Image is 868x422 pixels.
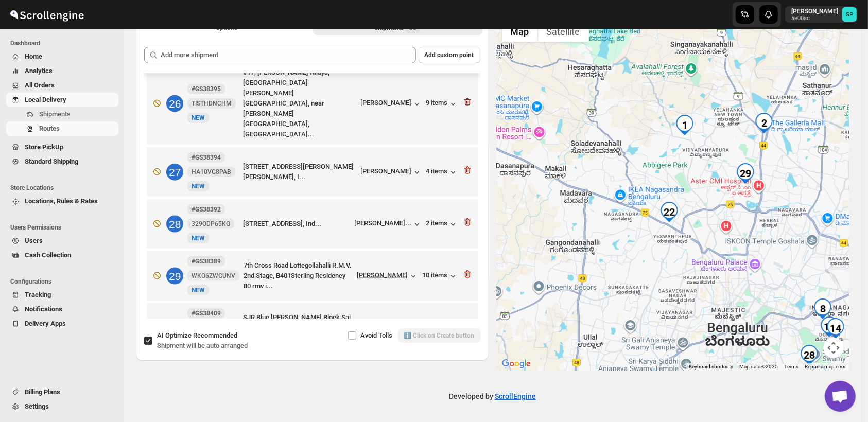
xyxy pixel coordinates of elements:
[502,21,538,42] button: Show street map
[25,52,42,60] span: Home
[25,237,43,244] span: Users
[6,121,118,136] button: Routes
[805,364,846,370] a: Report a map error
[6,385,118,399] button: Billing Plans
[10,39,118,47] span: Dashboard
[10,223,118,232] span: Users Permissions
[157,342,248,349] span: Shipment will be auto arranged
[193,331,237,339] span: Recommended
[192,99,232,108] span: TISTHDNCHM
[355,219,412,227] div: [PERSON_NAME]...
[6,78,118,93] button: All Orders
[192,258,221,265] b: #GS38389
[157,331,237,339] span: AI Optimize
[419,47,480,63] button: Add custom point
[361,167,422,178] button: [PERSON_NAME]
[361,331,393,339] span: Avoid Tolls
[192,206,221,213] b: #GS38392
[25,320,66,327] span: Delivery Apps
[192,85,221,93] b: #GS38395
[754,113,774,133] div: 2
[6,107,118,121] button: Shipments
[784,364,798,370] a: Terms (opens in new tab)
[243,312,353,343] div: SJR Blue [PERSON_NAME] Block Sai Sree Layout Parappana Agrahara, SJR Blue Wate...
[846,11,853,18] text: SP
[799,345,820,365] div: 28
[6,194,118,208] button: Locations, Rules & Rates
[39,125,60,132] span: Routes
[166,164,183,181] div: 27
[243,219,351,229] div: [STREET_ADDRESS], Ind...
[243,162,357,182] div: [STREET_ADDRESS][PERSON_NAME][PERSON_NAME], I...
[791,7,838,15] p: [PERSON_NAME]
[426,219,458,230] div: 2 items
[425,51,474,59] span: Add custom point
[6,49,118,64] button: Home
[495,392,536,400] a: ScrollEngine
[136,39,489,323] div: Selected Shipments
[192,310,221,317] b: #GS38409
[825,381,856,412] div: Open chat
[355,219,422,230] button: [PERSON_NAME]...
[25,96,66,103] span: Local Delivery
[25,305,62,313] span: Notifications
[192,272,235,280] span: WKO6ZWGUNV
[6,302,118,316] button: Notifications
[6,64,118,78] button: Analytics
[25,197,98,205] span: Locations, Rules & Rates
[25,81,55,89] span: All Orders
[25,157,78,165] span: Standard Shipping
[25,291,51,298] span: Tracking
[426,167,458,178] button: 4 items
[825,318,846,339] div: 14
[538,21,589,42] button: Show satellite imagery
[6,316,118,331] button: Delivery Apps
[166,268,183,285] div: 29
[423,271,458,282] button: 10 items
[25,143,63,151] span: Store PickUp
[25,388,60,396] span: Billing Plans
[499,357,533,371] a: Open this area in Google Maps (opens a new window)
[192,114,205,121] span: NEW
[10,184,118,192] span: Store Locations
[166,95,183,112] div: 26
[842,7,857,22] span: Sulakshana Pundle
[735,163,756,184] div: 29
[659,202,680,222] div: 22
[6,399,118,414] button: Settings
[689,363,733,371] button: Keyboard shortcuts
[192,220,230,228] span: 329ODP65KQ
[6,248,118,262] button: Cash Collection
[357,271,419,282] button: [PERSON_NAME]
[6,288,118,302] button: Tracking
[192,287,205,294] span: NEW
[499,357,533,371] img: Google
[785,6,858,23] button: User menu
[39,110,71,118] span: Shipments
[244,260,353,291] div: 7th Cross Road Lottegollahalli R.M.V. 2nd Stage, B401Sterling Residency 80 rmv i...
[192,168,231,176] span: HA10VG8PAB
[25,67,53,75] span: Analytics
[361,99,422,109] button: [PERSON_NAME]
[812,298,833,319] div: 8
[823,338,844,358] button: Map camera controls
[192,154,221,161] b: #GS38394
[6,234,118,248] button: Users
[674,115,695,135] div: 1
[25,251,71,259] span: Cash Collection
[739,364,778,370] span: Map data ©2025
[192,183,205,190] span: NEW
[243,67,357,139] div: #17, [PERSON_NAME] Nilaya, [GEOGRAPHIC_DATA][PERSON_NAME][GEOGRAPHIC_DATA], near [PERSON_NAME][GE...
[161,47,416,63] input: Add more shipment
[426,99,458,109] button: 9 items
[25,402,49,410] span: Settings
[449,391,536,401] p: Developed by
[192,235,205,242] span: NEW
[819,316,840,337] div: 13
